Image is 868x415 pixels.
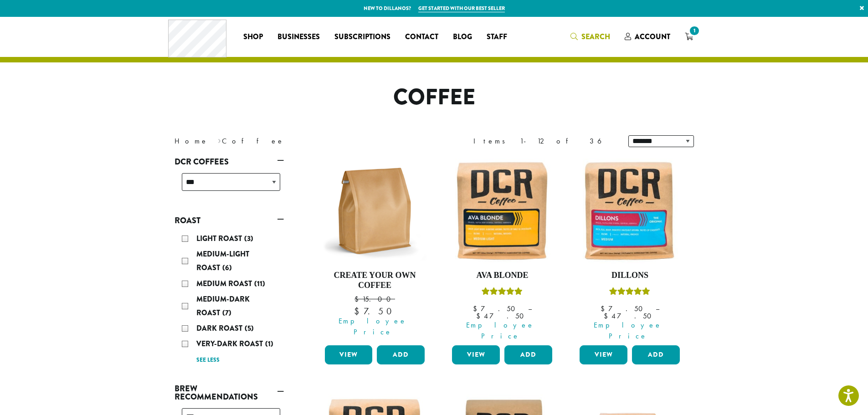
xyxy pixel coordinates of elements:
[354,294,362,304] span: $
[453,31,472,43] span: Blog
[601,304,647,313] bdi: 7.50
[604,311,611,321] span: $
[222,307,231,318] span: (7)
[482,286,523,300] div: Rated 5.00 out of 5
[577,159,682,342] a: DillonsRated 5.00 out of 5 Employee Price
[476,311,528,321] bdi: 47.50
[222,262,232,273] span: (6)
[473,304,481,313] span: $
[196,278,254,289] span: Medium Roast
[175,213,284,228] a: Roast
[175,228,284,370] div: Roast
[196,233,244,244] span: Light Roast
[245,323,254,333] span: (5)
[354,305,395,317] bdi: 7.50
[656,304,659,313] span: –
[175,381,284,405] a: Brew Recommendations
[577,159,682,263] img: Dillons-12oz-300x300.jpg
[334,31,390,43] span: Subscriptions
[601,304,608,313] span: $
[563,29,617,44] a: Search
[609,286,650,300] div: Rated 5.00 out of 5
[236,30,270,44] a: Shop
[175,136,208,146] a: Home
[450,159,555,342] a: Ava BlondeRated 5.00 out of 5 Employee Price
[580,345,627,364] a: View
[450,159,555,263] img: Ava-Blonde-12oz-1-300x300.jpg
[196,323,245,333] span: Dark Roast
[175,169,284,202] div: DCR Coffees
[243,31,263,43] span: Shop
[265,338,273,349] span: (1)
[196,294,250,318] span: Medium-Dark Roast
[277,31,320,43] span: Businesses
[632,345,680,364] button: Add
[418,5,505,12] a: Get started with our best seller
[476,311,484,321] span: $
[577,271,682,281] h4: Dillons
[504,345,552,364] button: Add
[323,159,427,342] a: Create Your Own Coffee $15.00 Employee Price
[325,345,373,364] a: View
[405,31,438,43] span: Contact
[452,345,500,364] a: View
[377,345,425,364] button: Add
[175,136,421,147] nav: Breadcrumb
[196,249,249,273] span: Medium-Light Roast
[473,136,615,147] div: Items 1-12 of 36
[196,338,265,349] span: Very-Dark Roast
[319,316,427,338] span: Employee Price
[323,271,427,290] h4: Create Your Own Coffee
[479,30,514,44] a: Staff
[581,31,610,42] span: Search
[635,31,670,42] span: Account
[354,305,364,317] span: $
[354,294,395,304] bdi: 15.00
[322,159,427,263] img: 12oz-Label-Free-Bag-KRAFT-e1707417954251.png
[168,84,701,111] h1: Coffee
[244,233,253,244] span: (3)
[196,356,220,365] a: See less
[175,154,284,169] a: DCR Coffees
[688,25,700,37] span: 1
[446,320,555,342] span: Employee Price
[604,311,656,321] bdi: 47.50
[528,304,532,313] span: –
[218,133,221,147] span: ›
[254,278,265,289] span: (11)
[574,320,682,342] span: Employee Price
[473,304,519,313] bdi: 7.50
[450,271,555,281] h4: Ava Blonde
[487,31,507,43] span: Staff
